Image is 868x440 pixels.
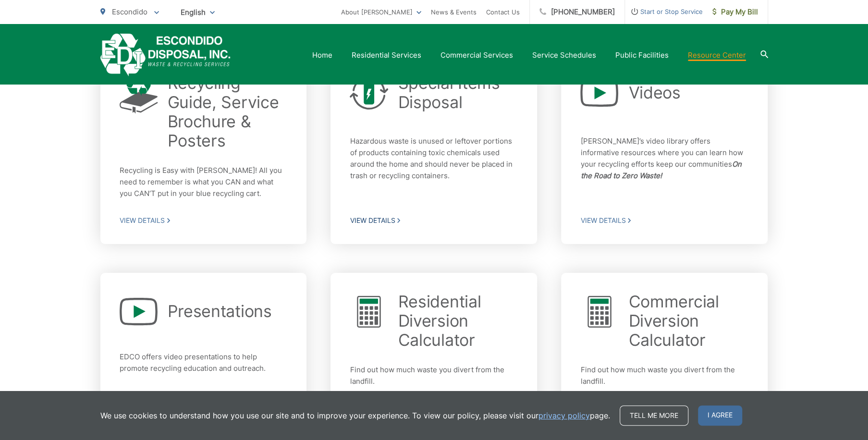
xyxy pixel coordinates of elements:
[120,216,288,225] span: View Details
[620,405,688,426] a: Tell me more
[352,49,421,61] a: Residential Services
[538,410,590,421] a: privacy policy
[561,54,768,244] a: Videos [PERSON_NAME]’s video library offers informative resources where you can learn how your re...
[350,135,518,191] p: Hazardous waste is unused or leftover portions of products containing toxic chemicals used around...
[580,135,748,191] p: [PERSON_NAME]’s video library offers informative resources where you can learn how your recycling...
[120,351,288,380] p: EDCO offers video presentations to help promote recycling education and outreach.
[168,73,288,150] h2: Recycling Guide, Service Brochure & Posters
[312,49,332,61] a: Home
[580,216,748,225] span: View Details
[100,54,307,244] a: Recycling Guide, Service Brochure & Posters Recycling is Easy with [PERSON_NAME]! All you need to...
[330,54,537,244] a: Special Items Disposal Hazardous waste is unused or leftover portions of products containing toxi...
[341,6,421,18] a: About [PERSON_NAME]
[330,273,537,432] a: Residential Diversion Calculator Find out how much waste you divert from the landfill. View Details
[100,273,307,432] a: Presentations EDCO offers video presentations to help promote recycling education and outreach. V...
[350,216,518,225] span: View Details
[398,292,518,350] h2: Residential Diversion Calculator
[580,159,741,180] strong: On the Road to Zero Waste!
[112,7,147,16] span: Escondido
[398,73,518,112] h2: Special Items Disposal
[100,410,610,421] p: We use cookies to understand how you use our site and to improve your experience. To view our pol...
[120,165,288,199] p: Recycling is Easy with [PERSON_NAME]! All you need to remember is what you CAN and what you CAN’T...
[688,49,746,61] a: Resource Center
[440,49,513,61] a: Commercial Services
[561,273,768,432] a: Commercial Diversion Calculator Find out how much waste you divert from the landfill. View Details
[486,6,520,18] a: Contact Us
[628,292,748,350] h2: Commercial Diversion Calculator
[712,6,758,18] span: Pay My Bill
[350,364,518,387] p: Find out how much waste you divert from the landfill.
[168,302,272,321] h2: Presentations
[532,49,596,61] a: Service Schedules
[173,4,222,21] span: English
[628,83,680,102] h2: Videos
[580,364,748,387] p: Find out how much waste you divert from the landfill.
[431,6,477,18] a: News & Events
[615,49,669,61] a: Public Facilities
[100,34,231,76] a: EDCD logo. Return to the homepage.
